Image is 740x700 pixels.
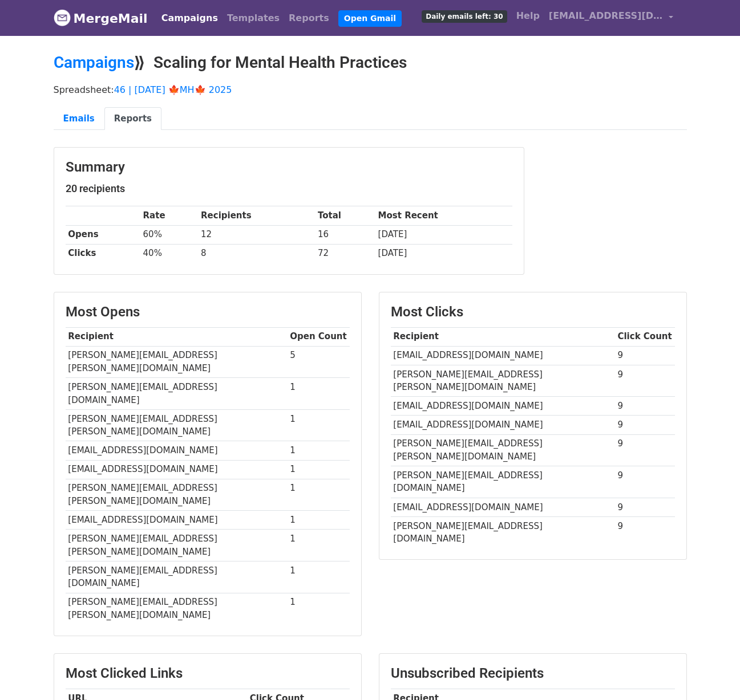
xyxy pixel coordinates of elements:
[391,466,615,498] td: [PERSON_NAME][EMAIL_ADDRESS][DOMAIN_NAME]
[391,327,615,346] th: Recipient
[512,5,544,27] a: Help
[288,378,350,410] td: 1
[66,479,288,511] td: [PERSON_NAME][EMAIL_ADDRESS][PERSON_NAME][DOMAIN_NAME]
[615,397,675,416] td: 9
[157,7,223,30] a: Campaigns
[288,561,350,593] td: 1
[391,434,615,466] td: [PERSON_NAME][EMAIL_ADDRESS][PERSON_NAME][DOMAIN_NAME]
[54,9,71,26] img: MergeMail logo
[549,9,663,23] span: [EMAIL_ADDRESS][DOMAIN_NAME]
[198,206,315,225] th: Recipients
[66,327,288,346] th: Recipient
[288,479,350,511] td: 1
[615,498,675,516] td: 9
[375,244,512,263] td: [DATE]
[288,441,350,460] td: 1
[375,206,512,225] th: Most Recent
[223,7,284,30] a: Templates
[417,5,511,27] a: Daily emails left: 30
[54,107,104,131] a: Emails
[288,460,350,479] td: 1
[391,516,615,548] td: [PERSON_NAME][EMAIL_ADDRESS][DOMAIN_NAME]
[391,665,675,682] h3: Unsubscribed Recipients
[66,182,512,195] h5: 20 recipients
[66,511,288,530] td: [EMAIL_ADDRESS][DOMAIN_NAME]
[66,409,288,441] td: [PERSON_NAME][EMAIL_ADDRESS][PERSON_NAME][DOMAIN_NAME]
[391,304,675,320] h3: Most Clicks
[54,53,134,72] a: Campaigns
[288,346,350,378] td: 5
[66,378,288,410] td: [PERSON_NAME][EMAIL_ADDRESS][DOMAIN_NAME]
[315,206,375,225] th: Total
[288,511,350,530] td: 1
[544,5,678,31] a: [EMAIL_ADDRESS][DOMAIN_NAME]
[615,434,675,466] td: 9
[391,498,615,516] td: [EMAIL_ADDRESS][DOMAIN_NAME]
[391,365,615,397] td: [PERSON_NAME][EMAIL_ADDRESS][PERSON_NAME][DOMAIN_NAME]
[338,10,402,27] a: Open Gmail
[615,327,675,346] th: Click Count
[391,397,615,416] td: [EMAIL_ADDRESS][DOMAIN_NAME]
[66,225,140,244] th: Opens
[140,225,199,244] td: 60%
[198,244,315,263] td: 8
[375,225,512,244] td: [DATE]
[683,645,740,700] iframe: Chat Widget
[315,225,375,244] td: 16
[288,593,350,624] td: 1
[391,416,615,434] td: [EMAIL_ADDRESS][DOMAIN_NAME]
[615,346,675,365] td: 9
[288,327,350,346] th: Open Count
[114,84,232,95] a: 46 | [DATE] 🍁MH🍁 2025
[140,244,199,263] td: 40%
[66,561,288,593] td: [PERSON_NAME][EMAIL_ADDRESS][DOMAIN_NAME]
[66,460,288,479] td: [EMAIL_ADDRESS][DOMAIN_NAME]
[615,365,675,397] td: 9
[66,159,512,176] h3: Summary
[288,409,350,441] td: 1
[54,53,687,72] h2: ⟫ Scaling for Mental Health Practices
[615,466,675,498] td: 9
[315,244,375,263] td: 72
[422,10,507,23] span: Daily emails left: 30
[104,107,161,131] a: Reports
[288,530,350,561] td: 1
[615,516,675,548] td: 9
[66,530,288,561] td: [PERSON_NAME][EMAIL_ADDRESS][PERSON_NAME][DOMAIN_NAME]
[615,416,675,434] td: 9
[54,84,687,96] p: Spreadsheet:
[66,665,350,682] h3: Most Clicked Links
[391,346,615,365] td: [EMAIL_ADDRESS][DOMAIN_NAME]
[198,225,315,244] td: 12
[66,593,288,624] td: [PERSON_NAME][EMAIL_ADDRESS][PERSON_NAME][DOMAIN_NAME]
[284,7,334,30] a: Reports
[66,441,288,460] td: [EMAIL_ADDRESS][DOMAIN_NAME]
[140,206,199,225] th: Rate
[66,304,350,320] h3: Most Opens
[66,346,288,378] td: [PERSON_NAME][EMAIL_ADDRESS][PERSON_NAME][DOMAIN_NAME]
[54,6,148,30] a: MergeMail
[66,244,140,263] th: Clicks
